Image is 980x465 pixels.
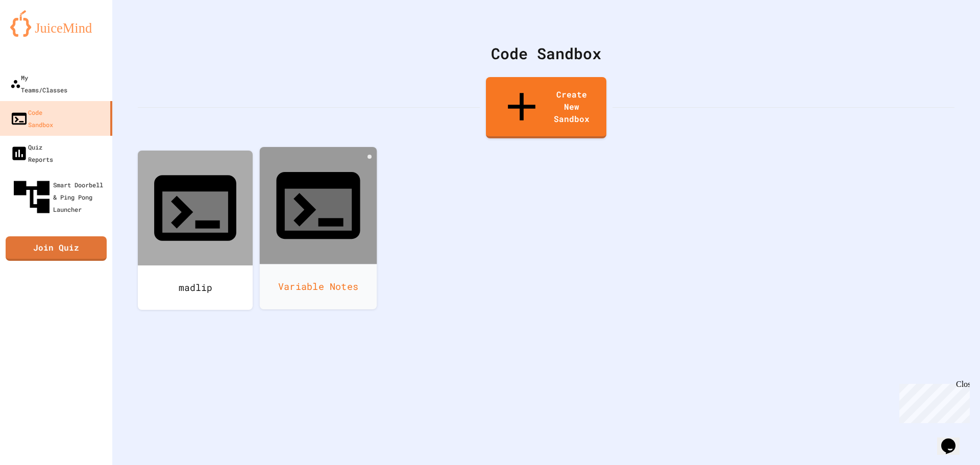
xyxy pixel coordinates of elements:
[10,71,67,96] div: My Teams/Classes
[4,4,70,65] div: Chat with us now!Close
[138,42,954,65] div: Code Sandbox
[10,176,108,218] div: Smart Doorbell & Ping Pong Launcher
[937,424,970,455] iframe: chat widget
[10,141,53,165] div: Quiz Reports
[486,77,606,138] a: Create New Sandbox
[10,10,102,37] img: logo-orange.svg
[895,380,970,423] iframe: chat widget
[6,236,107,261] a: Join Quiz
[138,265,253,310] div: madlip
[138,151,253,310] a: madlip
[260,264,377,309] div: Variable Notes
[260,147,377,309] a: Variable Notes
[10,106,53,131] div: Code Sandbox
